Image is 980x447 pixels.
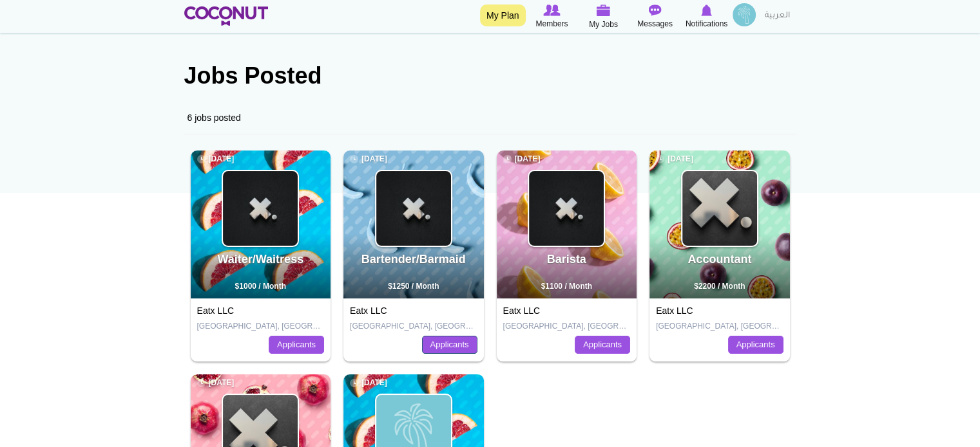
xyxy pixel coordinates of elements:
a: My Plan [480,5,526,26]
span: [DATE] [656,154,693,165]
span: [DATE] [503,154,541,165]
a: Waiter/Waitress [217,253,303,266]
a: Browse Members Members [526,3,578,30]
h1: Jobs Posted [184,63,796,89]
div: 6 jobs posted [184,102,796,134]
img: Browse Members [543,5,560,16]
span: Members [535,17,568,30]
a: Accountant [687,253,751,266]
span: $1100 / Month [541,282,592,291]
a: My Jobs My Jobs [578,3,629,31]
a: Applicants [575,336,630,354]
img: Home [184,6,269,26]
span: Notifications [686,17,727,30]
a: Applicants [269,336,324,354]
a: Notifications Notifications [681,3,733,30]
a: Applicants [422,336,477,354]
a: العربية [758,3,796,29]
img: My Jobs [597,5,611,16]
a: Eatx LLC [197,306,235,316]
p: [GEOGRAPHIC_DATA], [GEOGRAPHIC_DATA] [656,321,783,332]
p: [GEOGRAPHIC_DATA], [GEOGRAPHIC_DATA] [197,321,325,332]
a: Barista [547,253,586,266]
img: Notifications [701,5,712,16]
p: [GEOGRAPHIC_DATA], [GEOGRAPHIC_DATA] [503,321,631,332]
a: Eatx LLC [656,306,693,316]
span: [DATE] [350,378,387,388]
span: [DATE] [197,378,235,388]
span: $1000 / Month [235,282,286,291]
a: Eatx LLC [350,306,387,316]
a: Messages Messages [629,3,681,30]
span: $2200 / Month [694,282,745,291]
span: My Jobs [589,18,618,31]
span: $1250 / Month [388,282,439,291]
a: Eatx LLC [503,306,541,316]
p: [GEOGRAPHIC_DATA], [GEOGRAPHIC_DATA] [350,321,477,332]
span: [DATE] [350,154,387,165]
span: [DATE] [197,154,235,165]
a: Applicants [728,336,783,354]
img: Messages [649,5,662,16]
a: Bartender/Barmaid [361,253,466,266]
span: Messages [637,17,673,30]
